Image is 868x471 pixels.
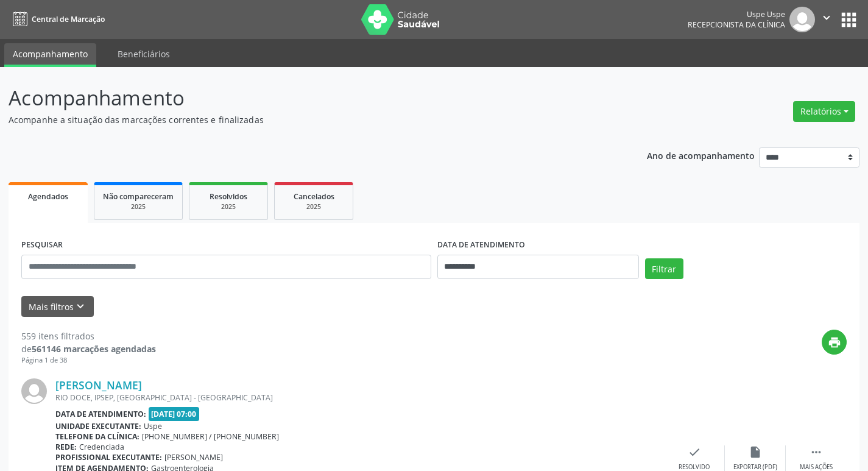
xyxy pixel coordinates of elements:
div: Página 1 de 38 [21,355,156,366]
p: Acompanhamento [9,83,604,113]
span: [PHONE_NUMBER] / [PHONE_NUMBER] [142,431,279,442]
button: Mais filtroskeyboard_arrow_down [21,296,94,317]
a: [PERSON_NAME] [55,378,142,392]
strong: 561146 marcações agendadas [32,343,156,355]
a: Beneficiários [109,43,178,65]
button:  [815,7,838,32]
p: Ano de acompanhamento [647,147,755,163]
button: print [822,330,847,355]
i: keyboard_arrow_down [74,300,87,313]
span: Resolvidos [210,191,247,202]
div: 559 itens filtrados [21,330,156,342]
div: 2025 [283,202,344,211]
button: Filtrar [645,258,683,279]
div: Uspe Uspe [688,9,785,19]
b: Data de atendimento: [55,409,146,419]
span: Não compareceram [103,191,174,202]
button: Relatórios [793,101,855,122]
span: Central de Marcação [32,14,105,24]
div: 2025 [103,202,174,211]
span: Uspe [144,421,162,431]
i: print [828,336,841,349]
p: Acompanhe a situação das marcações correntes e finalizadas [9,113,604,126]
div: de [21,342,156,355]
a: Central de Marcação [9,9,105,29]
b: Unidade executante: [55,421,141,431]
label: PESQUISAR [21,236,63,255]
a: Acompanhamento [4,43,96,67]
img: img [21,378,47,404]
b: Telefone da clínica: [55,431,139,442]
span: Agendados [28,191,68,202]
span: Cancelados [294,191,334,202]
img: img [789,7,815,32]
div: RIO DOCE, IPSEP, [GEOGRAPHIC_DATA] - [GEOGRAPHIC_DATA] [55,392,664,403]
span: Recepcionista da clínica [688,19,785,30]
b: Rede: [55,442,77,452]
i:  [820,11,833,24]
i: insert_drive_file [749,445,762,459]
b: Profissional executante: [55,452,162,462]
i: check [688,445,701,459]
span: [PERSON_NAME] [164,452,223,462]
label: DATA DE ATENDIMENTO [437,236,525,255]
span: [DATE] 07:00 [149,407,200,421]
div: 2025 [198,202,259,211]
i:  [810,445,823,459]
button: apps [838,9,859,30]
span: Credenciada [79,442,124,452]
